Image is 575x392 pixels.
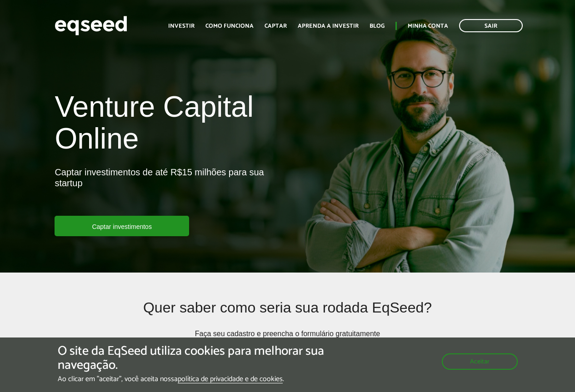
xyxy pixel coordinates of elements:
p: Faça seu cadastro e preencha o formulário gratuitamente para iniciar o [192,329,383,360]
a: Aprenda a investir [298,23,359,29]
a: política de privacidade e de cookies [178,376,283,383]
button: Aceitar [442,353,518,370]
p: Captar investimentos de até R$15 milhões para sua startup [55,167,280,216]
a: Sair [459,19,523,32]
a: Como funciona [205,23,254,29]
h1: Venture Capital Online [55,91,280,159]
h5: O site da EqSeed utiliza cookies para melhorar sua navegação. [58,344,334,372]
a: Blog [370,23,385,29]
a: Minha conta [408,23,448,29]
p: Ao clicar em "aceitar", você aceita nossa . [58,375,334,383]
h2: Quer saber como seria sua rodada EqSeed? [103,300,472,329]
img: EqSeed [55,14,127,38]
a: Captar [265,23,287,29]
a: Investir [168,23,195,29]
a: Captar investimentos [55,216,189,236]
